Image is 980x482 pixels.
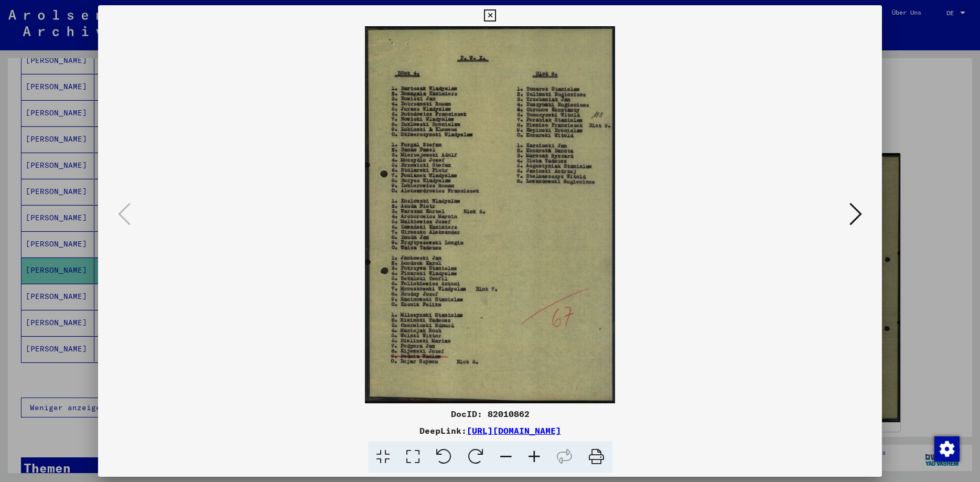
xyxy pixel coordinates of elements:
div: DeepLink: [98,424,882,437]
img: 001.jpg [134,26,846,403]
img: Zustimmung ändern [934,436,960,462]
a: [URL][DOMAIN_NAME] [467,425,561,436]
div: DocID: 82010862 [98,408,882,420]
div: Zustimmung ändern [934,436,959,461]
